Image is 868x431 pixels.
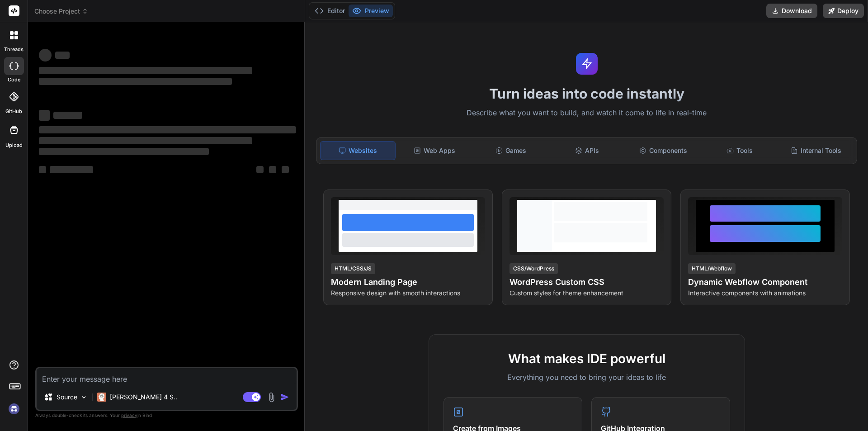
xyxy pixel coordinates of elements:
span: privacy [121,412,137,418]
div: HTML/Webflow [688,263,736,274]
img: icon [280,393,289,402]
label: GitHub [5,108,22,115]
span: ‌ [39,78,232,85]
p: [PERSON_NAME] 4 S.. [110,393,177,402]
span: ‌ [39,137,252,144]
div: CSS/WordPress [509,263,558,274]
div: Websites [320,141,396,160]
span: ‌ [39,166,46,173]
div: HTML/CSS/JS [331,263,375,274]
span: ‌ [39,49,52,62]
span: ‌ [39,67,252,74]
img: signin [6,401,22,417]
span: ‌ [53,112,82,119]
h4: WordPress Custom CSS [509,276,664,289]
p: Interactive components with animations [688,289,842,298]
label: threads [4,46,24,53]
img: Claude 4 Sonnet [97,393,106,402]
div: APIs [550,141,624,160]
div: Web Apps [397,141,472,160]
span: ‌ [269,166,276,173]
span: ‌ [256,166,264,173]
p: Everything you need to bring your ideas to life [443,372,730,383]
button: Preview [349,5,393,17]
span: Choose Project [34,7,88,16]
div: Components [626,141,701,160]
p: Responsive design with smooth interactions [331,289,485,298]
span: ‌ [39,148,209,155]
label: code [8,76,20,84]
button: Download [766,4,817,18]
img: attachment [266,392,277,403]
h4: Dynamic Webflow Component [688,276,842,289]
h1: Turn ideas into code instantly [311,85,863,102]
p: Source [57,393,77,402]
div: Games [474,141,548,160]
div: Internal Tools [778,141,853,160]
button: Deploy [823,4,864,18]
p: Describe what you want to build, and watch it come to life in real-time [311,107,863,119]
h2: What makes IDE powerful [443,349,730,368]
span: ‌ [282,166,289,173]
span: ‌ [39,126,296,133]
span: ‌ [39,110,50,121]
img: Pick Models [80,393,88,401]
p: Custom styles for theme enhancement [509,289,664,298]
h4: Modern Landing Page [331,276,485,289]
button: Editor [311,5,349,17]
label: Upload [5,142,23,149]
div: Tools [703,141,777,160]
p: Always double-check its answers. Your in Bind [35,411,298,420]
span: ‌ [55,52,70,59]
span: ‌ [50,166,93,173]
